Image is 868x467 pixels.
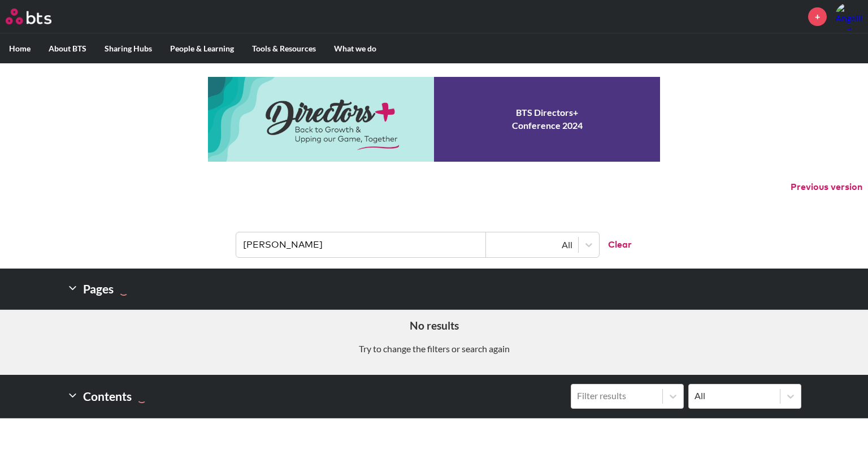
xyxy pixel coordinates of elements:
img: BTS Logo [6,8,51,24]
div: All [492,239,572,251]
h2: Contents [67,384,147,409]
a: Go home [6,8,72,24]
p: Try to change the filters or search again [8,343,860,355]
input: Find contents, pages and demos... [236,232,486,257]
button: Clear [599,232,632,257]
img: Angeliki Andreou [835,3,862,30]
h5: No results [8,318,860,334]
button: Previous version [791,181,862,193]
label: What we do [325,34,385,63]
label: Tools & Resources [243,34,325,63]
a: + [808,7,827,26]
div: All [695,390,774,402]
div: Filter results [577,390,657,402]
h2: Pages [67,278,129,300]
a: Conference 2024 [208,77,660,162]
label: About BTS [40,34,96,63]
label: People & Learning [161,34,243,63]
label: Sharing Hubs [96,34,161,63]
a: Profile [835,3,862,30]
